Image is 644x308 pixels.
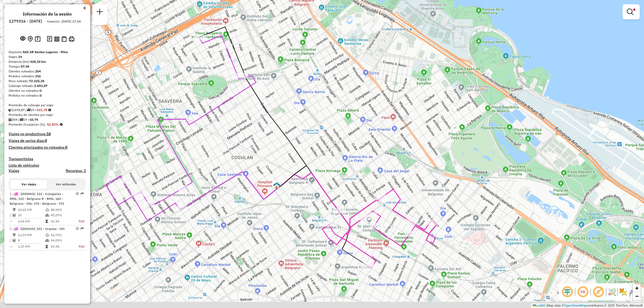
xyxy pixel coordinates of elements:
[561,285,574,298] span: Ocultar desplazamiento
[27,108,30,112] i: Viajes
[73,244,85,249] td: FAD
[40,89,42,93] strong: 0
[50,219,73,224] td: 01:54
[45,214,49,217] i: % Cubicaje en uso
[94,6,105,19] a: Nueva sesión y búsqueda
[18,244,45,249] td: 1,57 KM
[592,285,605,298] span: Mostrar etiqueta
[9,103,86,108] div: Promedio de cubicaje por viaje:
[29,79,44,83] strong: 72.325,38
[9,88,86,93] div: Clientes no ruteados:
[18,238,45,243] td: 8
[65,145,67,150] strong: 0
[10,180,47,189] button: Ver viajes
[9,163,86,168] h4: Lista de vehículos
[48,108,51,112] i: Meta de cubicaje/viaje: 224,18 Diferencia: -82,40
[18,232,45,238] td: 12,59 KM
[35,69,41,73] strong: 204
[10,238,12,243] td: /
[20,118,23,121] i: Viajes
[9,19,42,24] h6: 1279316 - [DATE]
[9,112,86,117] div: Promedio de clientes por viaje:
[635,285,639,291] span: +
[45,245,48,248] i: Tiempo en ruta
[9,108,86,112] div: 2.693,87 / 19 =
[45,233,49,237] i: % Peso en uso
[68,35,75,43] button: Imprimir viajes
[45,138,47,143] strong: 0
[9,69,86,74] div: Clientes ruteados:
[34,35,42,43] button: Sugerencias de ruteo
[9,54,86,59] div: Viajes:
[633,292,641,300] a: Zoom out
[18,212,45,218] td: 10
[9,64,86,69] div: Tiempo:
[10,192,64,206] span: | 132 - Colegiales - RM6, 142 - Belgrano R - RM6, 160 - Belgrano - I06, 170 - Belgrano - I72
[27,35,34,43] button: Centro del mapa en el depósito o punto de apoyo
[9,50,86,54] div: Depósito:
[47,122,59,126] strong: 52,82%
[9,138,86,143] h4: Viajes de varios dias:
[20,227,34,231] span: ZZ001HD
[9,168,19,173] a: Viajes
[50,238,73,243] td: 44,05%
[533,304,546,307] a: Leaflet
[45,208,49,211] i: % Peso en uso
[37,108,47,112] strong: 141,78
[619,288,627,296] img: Mostrar / Ocultar sectores
[40,93,42,97] strong: 0
[9,145,86,150] h4: Clientes priorizados no ruteados:
[34,227,65,231] span: | 151 - Urquiza - I92
[10,227,65,231] span: 2 -
[546,304,547,307] span: |
[50,232,73,238] td: 56,72%
[10,244,12,249] td: =
[9,83,86,88] div: Cubicaje ruteado:
[50,207,73,212] td: 88,95%
[23,50,68,54] strong: SAZ AR Santos Lugares - Mino
[9,132,86,136] h4: Viajes no productivos:
[34,84,47,88] strong: 2.693,87
[13,208,16,211] i: Distancia (km)
[23,12,72,17] h4: Información de la sesión
[66,168,86,173] h4: Recargas: 2
[21,64,29,68] strong: 57:38
[9,122,46,126] span: Promedio Ocupación (%):
[10,219,12,224] td: =
[531,303,644,308] div: Map data © contributors,© 2025 TomTom, Microsoft
[45,239,49,242] i: % Cubicaje en uso
[9,157,86,161] h4: Transportistas
[625,6,638,17] a: Mostrar filtros
[9,74,86,79] div: Pedidos ruteados:
[73,219,85,224] td: FAD
[35,74,41,78] strong: 316
[13,239,16,242] i: Clientes
[9,93,86,98] div: Pedidos no ruteados:
[635,293,639,299] span: −
[9,79,86,83] div: Peso ruteado:
[13,233,16,237] i: Distancia (km)
[19,35,27,43] button: Ver sesión original
[45,220,48,223] i: Tiempo en ruta
[60,123,63,126] em: Promedio calculado usando la ocupación más alta (%Peso o %Cubicaje) de cada viaje en la sesión. N...
[564,304,587,307] a: OpenStreetMap
[76,192,79,195] em: Opciones
[633,9,635,11] span: Filtro Ativo
[633,284,641,292] a: Zoom in
[46,131,51,136] strong: 18
[45,19,83,24] div: Creación: [DATE] 17:54
[273,182,280,189] img: UDC - Santos Lugares
[20,192,34,196] span: ZZ000HD
[60,35,68,43] button: Indicadores de ruteo por entrega
[30,60,46,64] strong: 428,10 km
[576,285,589,298] span: Ocultar NR
[9,118,12,121] i: Clientes
[50,212,73,218] td: 40,29%
[13,214,16,217] i: Clientes
[9,117,86,122] div: 204 / 19 =
[53,35,60,42] button: Indicadores de ruteo por viaje
[83,5,86,11] a: Haga clic aquí para minimizar el panel
[80,227,84,230] em: Ruta exportada
[18,219,45,224] td: 1,06 KM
